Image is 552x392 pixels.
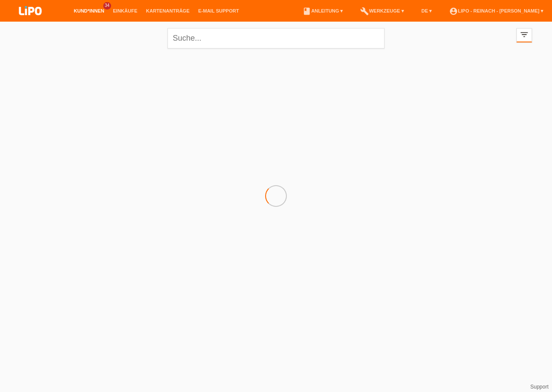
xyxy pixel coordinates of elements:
[103,2,111,10] span: 34
[142,8,194,13] a: Kartenanträge
[302,7,311,16] i: book
[445,8,548,13] a: account_circleLIPO - Reinach - [PERSON_NAME] ▾
[530,384,549,390] a: Support
[519,30,529,39] i: filter_list
[108,8,141,13] a: Einkäufe
[9,18,52,24] a: LIPO pay
[360,7,369,16] i: build
[417,8,436,13] a: DE ▾
[194,8,243,13] a: E-Mail Support
[449,7,458,16] i: account_circle
[69,8,108,13] a: Kund*innen
[356,8,408,13] a: buildWerkzeuge ▾
[168,28,384,48] input: Suche...
[298,8,347,13] a: bookAnleitung ▾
